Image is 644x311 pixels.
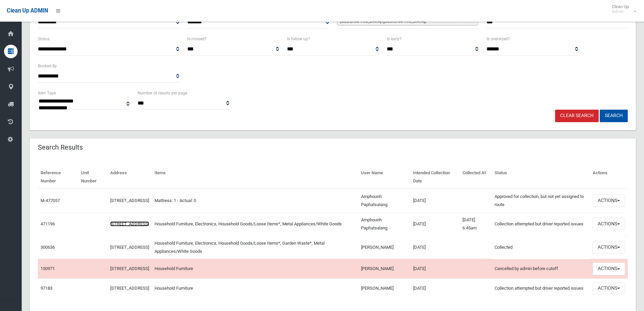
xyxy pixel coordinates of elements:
td: [DATE] [410,259,460,279]
td: Approved for collection, but not yet assigned to route [492,189,590,213]
td: Mattress: 1 - Actual: 0 [152,189,358,213]
th: Unit Number [78,165,108,189]
td: Cancelled by admin before cutoff [492,259,590,279]
td: [DATE] [410,212,460,236]
small: Admin [612,9,629,14]
td: [DATE] [410,189,460,213]
a: 471196 [41,221,55,226]
td: [PERSON_NAME] [358,236,410,259]
td: Collection attempted but driver reported issues [492,212,590,236]
span: Clean Up ADMIN [7,7,48,14]
td: Collection attempted but driver reported issues [492,279,590,298]
label: Booked By [38,62,57,70]
th: Reference Number [38,165,78,189]
a: [STREET_ADDRESS] [110,198,149,203]
label: Is early? [387,35,402,43]
a: [STREET_ADDRESS] [110,245,149,250]
td: Amphounh Paphatsalang [358,189,410,213]
td: Amphounh Paphatsalang [358,212,410,236]
a: [STREET_ADDRESS] [110,286,149,291]
label: Is follow up? [287,35,310,43]
th: Status [492,165,590,189]
td: [DATE] [410,279,460,298]
td: [DATE] 6:45am [460,212,492,236]
td: Household Furniture [152,279,358,298]
th: Intended Collection Date [410,165,460,189]
td: [PERSON_NAME] [358,279,410,298]
label: Item Type [38,89,56,97]
td: Household Furniture, Electronics, Household Goods/Loose Items*, Metal Appliances/White Goods [152,212,358,236]
a: M-477057 [41,198,60,203]
a: [STREET_ADDRESS] [110,221,149,226]
button: Actions [593,241,625,253]
button: Actions [593,218,625,230]
th: Actions [590,165,628,189]
td: [DATE] [410,236,460,259]
th: User Name [358,165,410,189]
a: [STREET_ADDRESS] [110,266,149,271]
label: Number of results per page [138,89,187,97]
label: Is missed? [187,35,207,43]
a: 300636 [41,245,55,250]
label: Status [38,35,50,43]
a: 97183 [41,286,52,291]
label: Is oversized? [486,35,510,43]
th: Items [152,165,358,189]
td: Collected [492,236,590,259]
td: [PERSON_NAME] [358,259,410,279]
th: Address [108,165,152,189]
header: Search Results [30,141,91,154]
button: Search [600,110,628,122]
button: Actions [593,263,625,275]
button: Actions [593,194,625,207]
button: Actions [593,282,625,295]
td: Household Furniture [152,259,358,279]
a: Clear Search [555,110,599,122]
th: Collected At [460,165,492,189]
a: 150971 [41,266,55,271]
span: Clean Up [609,4,636,14]
td: Household Furniture, Electronics, Household Goods/Loose Items*, Garden Waste*, Metal Appliances/W... [152,236,358,259]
